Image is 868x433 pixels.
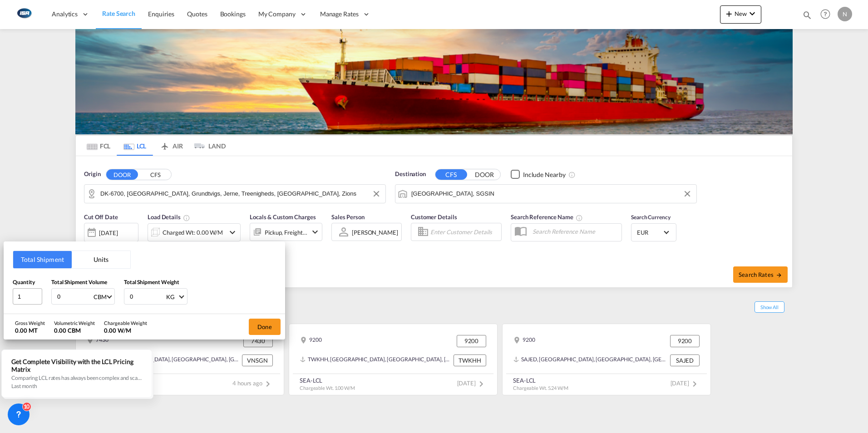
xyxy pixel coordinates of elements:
[15,320,45,326] div: Gross Weight
[56,289,93,304] input: Enter volume
[13,279,35,285] span: Quantity
[124,279,179,285] span: Total Shipment Weight
[54,320,95,326] div: Volumetric Weight
[104,326,147,335] div: 0.00 W/M
[166,293,175,300] div: KG
[51,279,107,285] span: Total Shipment Volume
[13,288,42,305] input: Qty
[54,326,95,335] div: 0.00 CBM
[15,326,45,335] div: 0.00 MT
[129,289,165,304] input: Enter weight
[249,319,281,335] button: Done
[94,293,107,300] div: CBM
[13,251,72,268] button: Total Shipment
[104,320,147,326] div: Chargeable Weight
[72,251,130,268] button: Units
